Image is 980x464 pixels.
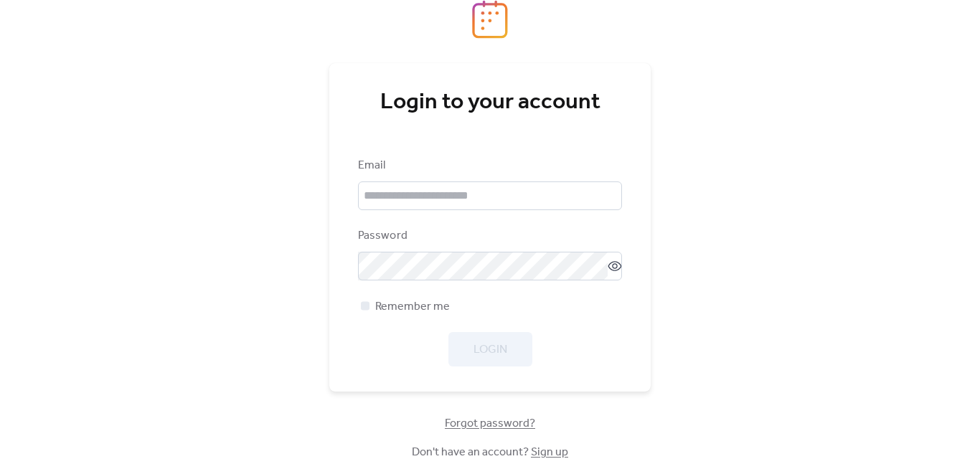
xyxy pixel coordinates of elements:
span: Don't have an account? [412,444,568,461]
div: Login to your account [358,88,622,117]
span: Forgot password? [445,415,535,432]
a: Forgot password? [445,420,535,427]
a: Sign up [531,441,568,463]
div: Email [358,157,619,174]
div: Password [358,227,619,245]
span: Remember me [375,298,450,316]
